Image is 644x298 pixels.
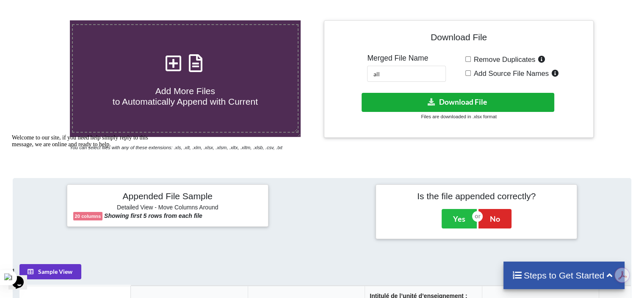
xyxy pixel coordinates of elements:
[367,54,446,63] h5: Merged File Name
[8,264,36,290] iframe: chat widget
[330,27,587,51] h4: Download File
[471,70,549,78] span: Add Source File Names
[512,270,616,281] h4: Steps to Get Started
[442,209,477,228] button: Yes
[471,56,536,64] span: Remove Duplicates
[367,66,446,82] input: Enter File Name
[8,131,161,260] iframe: chat widget
[421,114,496,119] small: Files are downloaded in .xlsx format
[3,3,156,17] div: Welcome to our site, if you need help simply reply to this message, we are online and ready to help.
[478,209,511,228] button: No
[73,204,262,212] h6: Detailed View - Move Columns Around
[362,93,554,112] button: Download File
[73,191,262,203] h4: Appended File Sample
[113,86,258,106] span: Add More Files to Automatically Append with Current
[3,3,140,17] span: Welcome to our site, if you need help simply reply to this message, we are online and ready to help.
[104,212,202,219] b: Showing first 5 rows from each file
[70,145,282,150] i: You can select files with any of these extensions: .xls, .xlt, .xlm, .xlsx, .xlsm, .xltx, .xltm, ...
[382,191,571,201] h4: Is the file appended correctly?
[19,264,81,279] button: Sample View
